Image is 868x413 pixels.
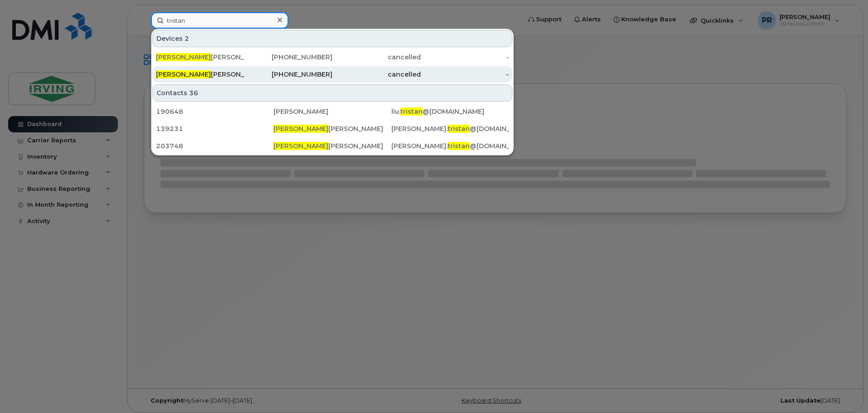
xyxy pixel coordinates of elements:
[152,103,512,120] a: 190648[PERSON_NAME]liu.tristan@[DOMAIN_NAME]
[189,88,198,97] span: 36
[156,107,273,116] div: 190648
[152,30,512,47] div: Devices
[156,70,244,79] div: [PERSON_NAME]
[391,141,509,151] div: [PERSON_NAME]. @[DOMAIN_NAME]
[400,107,423,116] span: tristan
[156,70,211,78] span: [PERSON_NAME]
[332,53,421,62] div: cancelled
[152,138,512,154] a: 203748[PERSON_NAME][PERSON_NAME][PERSON_NAME].tristan@[DOMAIN_NAME]
[391,124,509,133] div: [PERSON_NAME]. @[DOMAIN_NAME]
[156,124,273,133] div: 139231
[244,53,333,62] div: [PHONE_NUMBER]
[156,53,211,61] span: [PERSON_NAME]
[152,49,512,65] a: [PERSON_NAME][PERSON_NAME][PHONE_NUMBER]cancelled-
[152,84,512,102] div: Contacts
[273,107,391,116] div: [PERSON_NAME]
[421,53,509,62] div: -
[273,124,391,133] div: [PERSON_NAME]
[273,125,328,133] span: [PERSON_NAME]
[273,142,328,150] span: [PERSON_NAME]
[421,70,509,79] div: -
[448,142,470,150] span: tristan
[448,125,470,133] span: tristan
[244,70,333,79] div: [PHONE_NUMBER]
[185,34,189,43] span: 2
[273,141,391,151] div: [PERSON_NAME]
[391,107,509,116] div: liu. @[DOMAIN_NAME]
[332,70,421,79] div: cancelled
[156,141,273,151] div: 203748
[152,66,512,83] a: [PERSON_NAME][PERSON_NAME][PHONE_NUMBER]cancelled-
[152,121,512,137] a: 139231[PERSON_NAME][PERSON_NAME][PERSON_NAME].tristan@[DOMAIN_NAME]
[156,53,244,62] div: [PERSON_NAME]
